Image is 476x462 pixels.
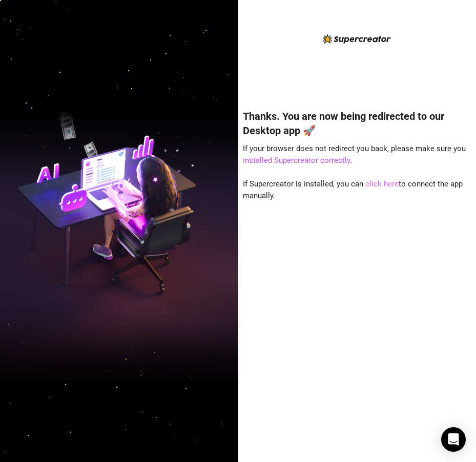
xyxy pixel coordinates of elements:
[441,427,466,452] div: Open Intercom Messenger
[243,109,471,138] h4: Thanks. You are now being redirected to our Desktop app 🚀
[323,34,391,44] img: logo-BBDzfeDw.svg
[243,179,463,201] span: If Supercreator is installed, you can to connect the app manually.
[243,144,466,165] span: If your browser does not redirect you back, please make sure you .
[365,179,399,188] a: click here
[243,156,350,165] a: installed Supercreator correctly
